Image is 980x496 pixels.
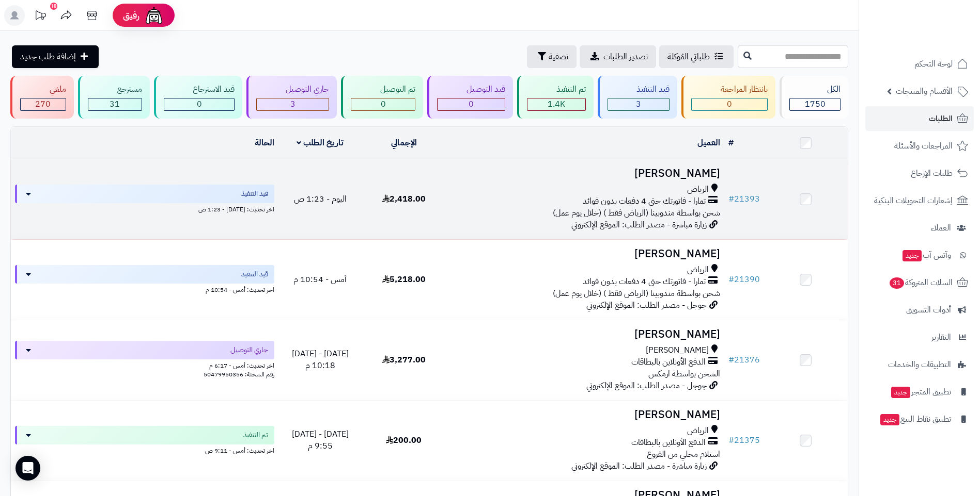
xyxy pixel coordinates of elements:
[728,137,734,149] a: #
[631,356,706,368] span: الدفع الأونلاين بالبطاقات
[692,98,767,110] div: 0
[865,161,974,186] a: طلبات الإرجاع
[865,106,974,131] a: الطلبات
[728,273,760,286] a: #21390
[865,243,974,268] a: وآتس آبجديد
[889,275,953,290] span: السلات المتروكة
[865,407,974,432] a: تطبيق نقاط البيعجديد
[549,51,568,63] span: تصفية
[292,428,349,452] span: [DATE] - [DATE] 9:55 م
[865,134,974,158] a: المراجعات والأسئلة
[865,52,974,76] a: لوحة التحكم
[15,444,274,455] div: اخر تحديث: أمس - 9:11 ص
[20,51,76,63] span: إضافة طلب جديد
[891,387,910,398] span: جديد
[865,297,974,322] a: أدوات التسويق
[244,76,339,119] a: جاري التوصيل 3
[230,345,268,355] span: جاري التوصيل
[865,270,974,295] a: السلات المتروكة31
[580,45,656,68] a: تصدير الطلبات
[691,84,768,95] div: بانتظار المراجعة
[241,269,268,279] span: قيد التنفيذ
[805,98,826,110] span: 1750
[450,248,720,260] h3: [PERSON_NAME]
[636,98,641,110] span: 3
[292,348,349,372] span: [DATE] - [DATE] 10:18 م
[687,184,709,195] span: الرياض
[527,98,585,110] div: 1443
[469,98,474,110] span: 0
[728,193,760,205] a: #21393
[391,137,417,149] a: الإجمالي
[728,273,734,286] span: #
[697,137,720,149] a: العميل
[728,434,760,447] a: #21375
[243,430,268,440] span: تم التنفيذ
[144,5,164,26] img: ai-face.png
[553,287,720,300] span: شحن بواسطة مندوبينا (الرياض فقط ) (خلال يوم عمل)
[865,352,974,377] a: التطبيقات والخدمات
[879,412,951,426] span: تطبيق نقاط البيع
[15,203,274,214] div: اخر تحديث: [DATE] - 1:23 ص
[110,98,120,110] span: 31
[646,344,709,356] span: [PERSON_NAME]
[865,216,974,240] a: العملاء
[50,3,57,10] div: 10
[586,299,707,311] span: جوجل - مصدر الطلب: الموقع الإلكتروني
[888,357,951,372] span: التطبيقات والخدمات
[35,98,51,110] span: 270
[123,9,139,22] span: رفيق
[351,84,415,95] div: تم التوصيل
[874,193,953,208] span: إشعارات التحويلات البنكية
[164,84,235,95] div: قيد الاسترجاع
[20,84,66,95] div: ملغي
[21,98,66,110] div: 270
[256,84,329,95] div: جاري التوصيل
[450,168,720,179] h3: [PERSON_NAME]
[865,188,974,213] a: إشعارات التحويلات البنكية
[647,448,720,460] span: استلام محلي من الفروع
[903,250,922,261] span: جديد
[197,98,202,110] span: 0
[608,84,670,95] div: قيد التنفيذ
[571,460,707,472] span: زيارة مباشرة - مصدر الطلب: الموقع الإلكتروني
[204,370,274,379] span: رقم الشحنة: 50479950356
[386,434,422,447] span: 200.00
[293,273,347,286] span: أمس - 10:54 م
[27,5,53,28] a: تحديثات المنصة
[687,425,709,437] span: الرياض
[583,195,706,207] span: تمارا - فاتورتك حتى 4 دفعات بدون فوائد
[583,276,706,288] span: تمارا - فاتورتك حتى 4 دفعات بدون فوائد
[382,193,426,205] span: 2,418.00
[88,98,142,110] div: 31
[425,76,515,119] a: قيد التوصيل 0
[648,368,720,380] span: الشحن بواسطة ارمكس
[865,379,974,404] a: تطبيق المتجرجديد
[789,84,841,95] div: الكل
[15,359,274,370] div: اخر تحديث: أمس - 6:17 م
[381,98,386,110] span: 0
[890,385,951,399] span: تطبيق المتجر
[437,84,505,95] div: قيد التوصيل
[152,76,245,119] a: قيد الاسترجاع 0
[164,98,235,110] div: 0
[255,137,274,149] a: الحالة
[608,98,670,110] div: 3
[687,264,709,276] span: الرياض
[728,193,734,205] span: #
[553,207,720,219] span: شحن بواسطة مندوبينا (الرياض فقط ) (خلال يوم عمل)
[241,189,268,199] span: قيد التنفيذ
[290,98,295,110] span: 3
[450,328,720,340] h3: [PERSON_NAME]
[727,98,732,110] span: 0
[890,277,904,289] span: 31
[728,354,734,366] span: #
[294,193,347,205] span: اليوم - 1:23 ص
[596,76,680,119] a: قيد التنفيذ 3
[527,84,586,95] div: تم التنفيذ
[15,284,274,294] div: اخر تحديث: أمس - 10:54 م
[667,51,710,63] span: طلباتي المُوكلة
[88,84,142,95] div: مسترجع
[728,354,760,366] a: #21376
[8,76,76,119] a: ملغي 270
